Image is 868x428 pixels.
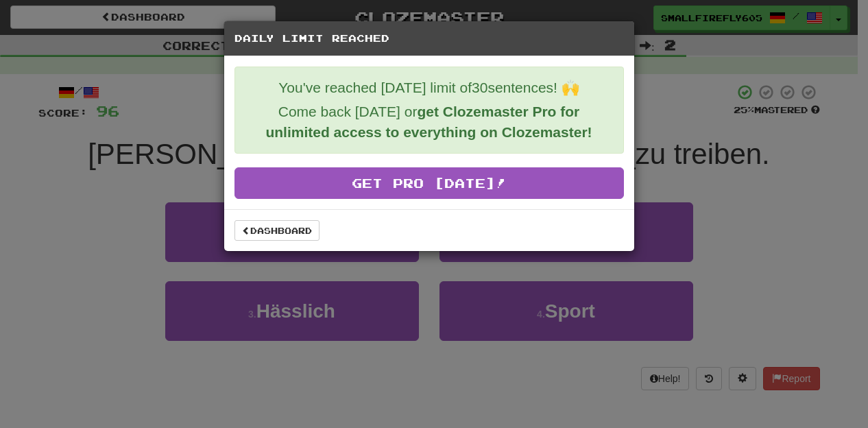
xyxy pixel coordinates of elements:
[245,102,613,143] p: Come back [DATE] or
[245,78,613,98] p: You've reached [DATE] limit of 30 sentences! 🙌
[234,167,624,199] a: Get Pro [DATE]!
[265,104,592,140] strong: get Clozemaster Pro for unlimited access to everything on Clozemaster!
[234,32,624,45] h5: Daily Limit Reached
[234,220,320,241] a: Dashboard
